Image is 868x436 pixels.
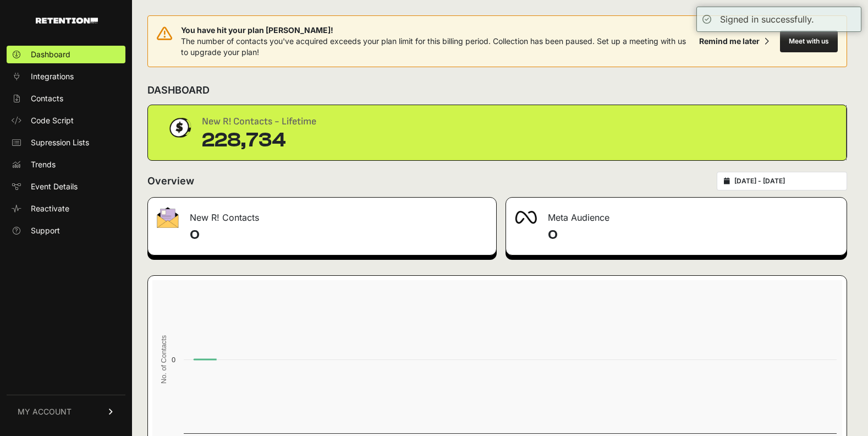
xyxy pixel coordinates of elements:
div: 228,734 [202,129,316,151]
h2: DASHBOARD [147,83,210,98]
button: Meet with us [780,30,838,52]
div: Meta Audience [506,198,847,231]
img: dollar-coin-05c43ed7efb7bc0c12610022525b4bbbb207c7efeef5aecc26f025e68dcafac9.png [166,114,193,141]
span: Dashboard [31,49,70,60]
span: MY ACCOUNT [18,406,72,417]
a: Integrations [7,68,125,85]
span: The number of contacts you've acquired exceeds your plan limit for this billing period. Collectio... [181,36,686,57]
h4: 0 [190,226,487,244]
img: fa-meta-2f981b61bb99beabf952f7030308934f19ce035c18b003e963880cc3fabeebb7.png [515,211,537,224]
a: Supression Lists [7,134,125,151]
span: Support [31,225,60,236]
a: Event Details [7,178,125,195]
img: fa-envelope-19ae18322b30453b285274b1b8af3d052b27d846a4fbe8435d1a52b978f639a2.png [157,207,179,228]
a: Code Script [7,112,125,129]
div: Remind me later [699,36,760,47]
a: Support [7,222,125,239]
div: Signed in successfully. [720,13,814,26]
h4: 0 [548,226,838,244]
text: 0 [172,356,175,364]
span: Supression Lists [31,137,89,148]
span: Code Script [31,115,74,126]
span: Contacts [31,93,63,104]
a: MY ACCOUNT [7,395,125,428]
button: Remind me later [695,31,773,51]
text: No. of Contacts [160,335,168,384]
a: Dashboard [7,46,125,63]
div: New R! Contacts [148,198,496,231]
div: New R! Contacts - Lifetime [202,114,316,129]
span: Trends [31,159,56,170]
span: Integrations [31,71,74,82]
a: Contacts [7,90,125,107]
a: Reactivate [7,200,125,217]
span: You have hit your plan [PERSON_NAME]! [181,25,695,36]
a: Trends [7,156,125,173]
span: Event Details [31,181,78,192]
h2: Overview [147,173,194,189]
span: Reactivate [31,203,69,214]
img: Retention.com [36,18,98,24]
